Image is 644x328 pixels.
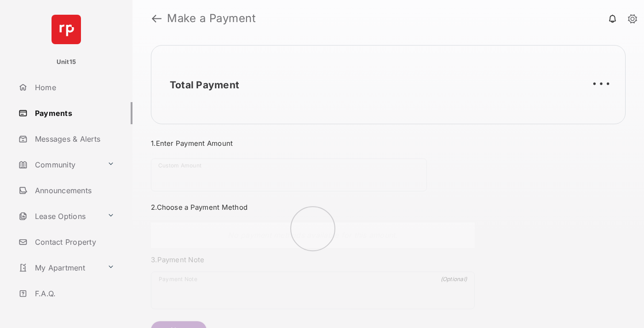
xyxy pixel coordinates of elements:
h2: Total Payment [170,79,239,91]
a: Home [15,76,132,98]
a: My Apartment [15,257,103,279]
p: Unit15 [57,58,76,67]
a: F.A.Q. [15,282,132,305]
a: Contact Property [15,231,132,253]
strong: Make a Payment [167,13,256,24]
img: svg+xml;base64,PHN2ZyB4bWxucz0iaHR0cDovL3d3dy53My5vcmcvMjAwMC9zdmciIHdpZHRoPSI2NCIgaGVpZ2h0PSI2NC... [52,15,81,44]
h3: 2. Choose a Payment Method [151,203,475,212]
h3: 1. Enter Payment Amount [151,139,475,148]
a: Payments [15,102,132,124]
a: Announcements [15,179,132,201]
h3: 3. Payment Note [151,255,475,264]
a: Community [15,154,103,176]
a: Lease Options [15,205,103,227]
a: Messages & Alerts [15,128,132,150]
